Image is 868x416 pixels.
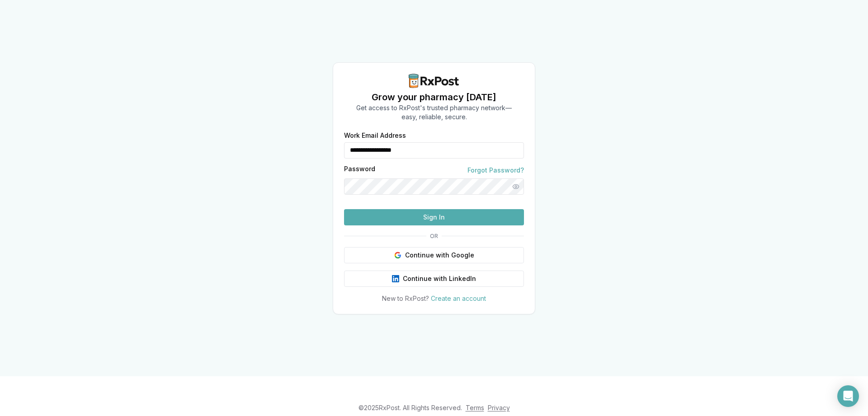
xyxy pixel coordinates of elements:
span: OR [426,233,442,240]
p: Get access to RxPost's trusted pharmacy network— easy, reliable, secure. [356,103,512,122]
label: Work Email Address [344,132,524,139]
a: Terms [466,404,484,411]
span: New to RxPost? [382,294,429,302]
a: Create an account [431,294,486,302]
a: Forgot Password? [467,166,524,175]
img: Google [394,252,401,259]
a: Privacy [488,404,510,411]
button: Show password [508,178,524,195]
label: Password [344,166,375,175]
button: Sign In [344,209,524,225]
img: LinkedIn [392,275,399,282]
h1: Grow your pharmacy [DATE] [356,91,512,103]
div: Open Intercom Messenger [837,385,859,407]
button: Continue with Google [344,247,524,263]
button: Continue with LinkedIn [344,271,524,287]
img: RxPost Logo [405,74,463,88]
